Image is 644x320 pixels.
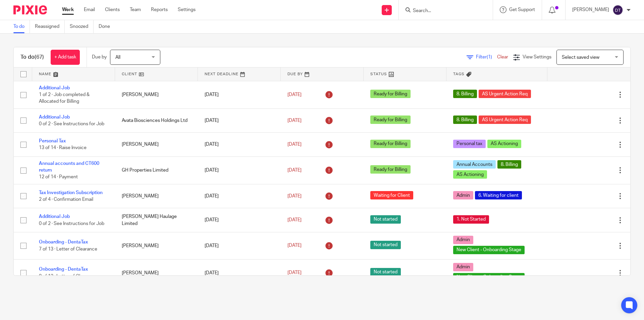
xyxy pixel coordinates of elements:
h1: To do [20,54,44,61]
span: Annual Accounts [453,160,496,169]
a: Reports [151,6,168,13]
span: Get Support [509,7,535,12]
span: 8 of 13 · Letter of Clearance [39,274,97,279]
span: 1. Not Started [453,215,489,224]
p: Due by [92,54,107,60]
span: New Client - Onboarding Stage [453,273,525,281]
input: Search [412,8,473,14]
span: 6. Waiting for client [475,191,522,199]
span: [DATE] [287,92,302,97]
a: Snoozed [70,20,94,33]
span: Not started [370,215,401,224]
span: Not started [370,241,401,249]
td: [PERSON_NAME] [115,133,198,156]
span: [DATE] [287,194,302,198]
span: [DATE] [287,118,302,123]
a: Tax Investigation Subscription [39,190,103,195]
span: AS Actioning [453,170,487,179]
a: Settings [178,6,196,13]
span: (1) [487,55,492,59]
td: [DATE] [198,232,281,259]
td: GH Properties Limited [115,156,198,184]
span: 8. Billing [497,160,521,169]
td: [DATE] [198,108,281,132]
td: [DATE] [198,184,281,208]
span: 13 of 14 · Raise Invoice [39,146,87,150]
a: Annual accounts and CT600 return [39,161,99,173]
td: [PERSON_NAME] [115,81,198,108]
span: New Client - Onboarding Stage [453,246,525,254]
span: 8. Billing [453,90,477,98]
a: Clients [105,6,120,13]
span: Waiting for Client [370,191,413,199]
span: [DATE] [287,243,302,248]
span: AS Urgent Action Req [479,90,531,98]
a: Email [84,6,95,13]
span: 1 of 2 · Job completed & Allocated for Billing [39,92,90,104]
span: (67) [35,54,44,60]
a: Additional Job [39,115,70,120]
span: 0 of 2 · See Instructions for Job [39,221,104,226]
a: Done [99,20,115,33]
span: Admin [453,236,473,244]
span: Ready for Billing [370,90,411,98]
span: 7 of 13 · Letter of Clearance [39,247,97,252]
span: AS Urgent Action Req [479,116,531,124]
td: [PERSON_NAME] [115,232,198,259]
span: [DATE] [287,271,302,275]
a: Reassigned [35,20,65,33]
span: Filter [476,55,497,59]
a: Work [62,6,74,13]
td: [DATE] [198,81,281,108]
a: Personal Tax [39,139,66,143]
a: Additional Job [39,86,70,90]
img: svg%3E [612,5,623,15]
span: Not started [370,268,401,276]
span: 0 of 2 · See Instructions for Job [39,122,104,126]
span: [DATE] [287,218,302,222]
a: Clear [497,55,508,59]
span: 2 of 4 · Confirmation Email [39,197,93,202]
span: Ready for Billing [370,165,411,174]
td: [PERSON_NAME] [115,184,198,208]
a: Onboarding - DentaTax [39,240,88,244]
a: + Add task [51,50,80,65]
span: View Settings [523,55,551,59]
td: [DATE] [198,133,281,156]
a: To do [13,20,30,33]
td: [PERSON_NAME] Haulage Limited [115,208,198,232]
span: Ready for Billing [370,116,411,124]
span: All [115,55,120,60]
span: AS Actioning [487,140,521,148]
img: Pixie [13,5,47,14]
a: Additional Job [39,214,70,219]
p: [PERSON_NAME] [572,6,609,13]
a: Onboarding - DentaTax [39,267,88,272]
span: 12 of 14 · Payment [39,175,78,180]
span: [DATE] [287,168,302,173]
span: [DATE] [287,142,302,147]
span: Admin [453,191,473,199]
td: [DATE] [198,156,281,184]
span: Personal tax [453,140,486,148]
span: Admin [453,263,473,271]
span: Tags [453,72,465,76]
td: [DATE] [198,208,281,232]
span: 8. Billing [453,116,477,124]
td: [DATE] [198,259,281,286]
a: Team [130,6,141,13]
span: Ready for Billing [370,140,411,148]
td: [PERSON_NAME] [115,259,198,286]
td: Avata Biosciences Holdings Ltd [115,108,198,132]
span: Select saved view [562,55,599,60]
